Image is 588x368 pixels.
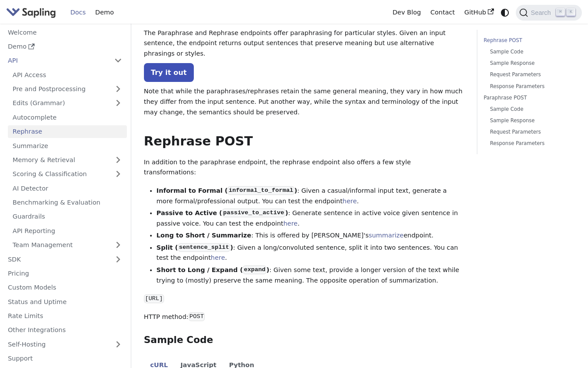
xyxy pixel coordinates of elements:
a: here [343,198,357,205]
strong: Split ( ) [157,244,233,251]
a: GitHub [459,6,498,19]
a: Summarize [8,139,127,152]
kbd: ⌘ [556,8,565,16]
span: Search [528,9,556,16]
li: : Given a long/convoluted sentence, split it into two sentences. You can test the endpoint . [157,243,465,264]
strong: Long to Short / Summarize [157,232,252,239]
a: summarize [369,232,404,239]
p: HTTP method: [144,312,465,322]
a: Support [3,352,127,365]
a: Other Integrations [3,324,127,336]
a: Pricing [3,267,127,280]
code: informal_to_formal [227,186,294,195]
a: Contact [426,6,460,19]
strong: Informal to Formal ( ) [157,187,297,194]
a: Sapling.ai [6,6,59,19]
a: Self-Hosting [3,338,127,350]
a: Rate Limits [3,310,127,322]
a: Custom Models [3,281,127,294]
a: Sample Code [490,48,569,56]
li: : Generate sentence in active voice given sentence in passive voice. You can test the endpoint . [157,208,465,229]
strong: Passive to Active ( ) [157,209,288,216]
a: Try it out [144,63,194,82]
a: Rephrase [8,125,127,138]
kbd: K [567,8,575,16]
h3: Sample Code [144,334,465,346]
p: Note that while the paraphrases/rephrases retain the same general meaning, they vary in how much ... [144,86,465,117]
button: Collapse sidebar category 'API' [109,54,127,67]
a: Scoring & Classification [8,168,127,180]
a: Dev Blog [388,6,425,19]
a: Status and Uptime [3,295,127,308]
p: The Paraphrase and Rephrase endpoints offer paraphrasing for particular styles. Given an input se... [144,28,465,59]
a: Demo [91,6,119,19]
a: Demo [3,40,127,53]
strong: Short to Long / Expand ( ) [157,266,269,273]
a: Response Parameters [490,139,569,148]
a: Pre and Postprocessing [8,83,127,96]
p: In addition to the paraphrase endpoint, the rephrase endpoint also offers a few style transformat... [144,157,465,178]
a: API Access [8,68,127,81]
a: AI Detector [8,182,127,195]
code: sentence_split [178,243,231,252]
a: API Reporting [8,224,127,237]
a: SDK [3,253,109,265]
a: API [3,54,109,67]
a: Request Parameters [490,71,569,79]
a: Response Parameters [490,82,569,91]
code: POST [189,312,205,321]
code: expand [243,265,266,274]
a: Team Management [8,239,127,251]
a: Sample Code [490,105,569,113]
a: Paraphrase POST [484,94,572,102]
a: Welcome [3,26,127,39]
button: Switch between dark and light mode (currently system mode) [499,6,511,19]
li: : Given a casual/informal input text, generate a more formal/professional output. You can test th... [157,186,465,207]
img: Sapling.ai [6,6,56,19]
a: Benchmarking & Evaluation [8,196,127,209]
a: Docs [66,6,91,19]
a: Memory & Retrieval [8,154,127,166]
code: [URL] [144,294,164,303]
a: Sample Response [490,59,569,67]
li: : Given some text, provide a longer version of the text while trying to (mostly) preserve the sam... [157,265,465,286]
li: : This is offered by [PERSON_NAME]'s endpoint. [157,230,465,241]
a: here [211,254,225,261]
a: Request Parameters [490,128,569,136]
h2: Rephrase POST [144,134,465,149]
code: passive_to_active [222,209,285,217]
a: Edits (Grammar) [8,97,127,110]
button: Expand sidebar category 'SDK' [109,253,127,265]
a: Rephrase POST [484,36,572,45]
a: Sample Response [490,117,569,125]
a: Autocomplete [8,111,127,124]
a: Guardrails [8,210,127,223]
a: here [283,220,297,227]
button: Search (Command+K) [516,5,581,21]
